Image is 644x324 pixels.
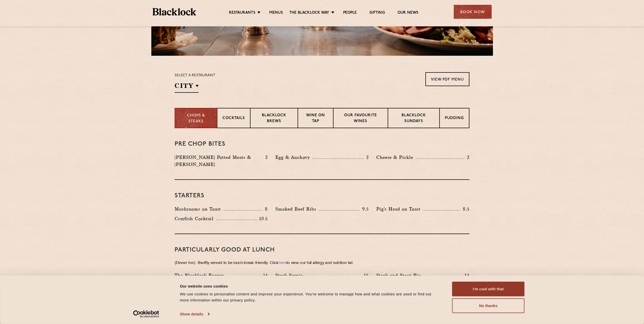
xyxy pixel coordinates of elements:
p: 15 [361,272,369,279]
h3: Pre Chop Bites [175,141,469,147]
p: 2 [464,154,469,161]
p: Wine on Tap [303,113,328,125]
p: Egg & Anchovy [275,154,312,161]
p: Steak and Stout Pie [376,272,423,279]
p: Steak Sarnie [275,272,306,279]
img: BL_Textured_Logo-footer-cropped.svg [153,8,196,15]
h2: City [175,81,199,93]
p: Select a restaurant [175,72,215,79]
p: 14 [261,272,268,279]
a: The Blacklock Way [289,10,329,16]
button: No thanks [452,298,525,313]
p: 2 [263,154,268,161]
div: Book Now [454,5,492,19]
p: Our favourite wines [339,113,382,125]
p: Crayfish Cocktail [175,215,216,222]
p: (Dinner too). Swiftly served to be lunch-break-friendly. Click to view our full allergy and nutri... [175,260,469,267]
button: I'm cool with that [452,282,525,296]
a: Restaurants [229,10,255,16]
p: Mushrooms on Toast [175,205,223,213]
p: Cocktails [222,116,245,122]
a: People [343,10,357,16]
p: Pudding [445,116,464,122]
p: Blacklock Brews [256,113,293,125]
p: 8 [262,206,268,212]
p: Blacklock Sundays [393,113,434,125]
a: Menus [269,10,283,16]
p: 10.5 [257,215,268,222]
p: [PERSON_NAME] Potted Meats & [PERSON_NAME] [175,154,262,168]
a: View PDF Menu [425,72,469,86]
p: Pig's Head on Toast [376,205,423,213]
p: 9.5 [360,206,369,212]
a: here [279,261,286,265]
p: 8.5 [460,206,469,212]
div: Our website uses cookies [180,283,441,289]
p: The Blacklock Burger [175,272,226,279]
p: Chops & Steaks [180,113,212,124]
a: Gifting [369,10,385,16]
h3: PARTICULARLY GOOD AT LUNCH [175,247,469,253]
p: Smoked Beef Ribs [275,205,319,213]
p: 14 [462,272,469,279]
a: Usercentrics Cookiebot - opens in a new window [124,310,168,318]
p: 2 [364,154,369,161]
a: Show details [180,310,209,318]
h3: Starters [175,193,469,199]
div: We use cookies to personalise content and improve your experience. You're welcome to manage how a... [180,291,441,303]
a: Our News [398,10,419,16]
p: Cheese & Pickle [376,154,416,161]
